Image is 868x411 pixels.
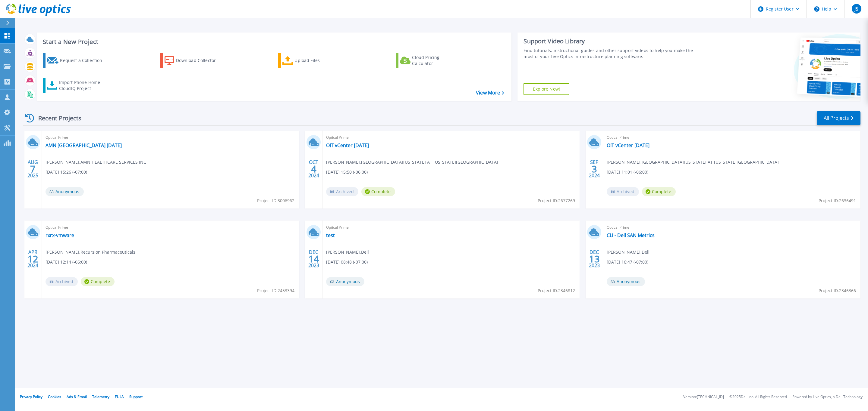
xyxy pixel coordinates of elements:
[607,259,648,265] span: [DATE] 16:47 (-07:00)
[396,53,463,68] a: Cloud Pricing Calculator
[589,256,600,261] span: 13
[326,249,369,255] span: [PERSON_NAME] , Dell
[46,187,84,196] span: Anonymous
[792,395,863,399] li: Powered by Live Optics, a Dell Technology
[729,395,787,399] li: © 2025 Dell Inc. All Rights Reserved
[412,54,460,66] div: Cloud Pricing Calculator
[27,256,38,261] span: 12
[326,224,576,231] span: Optical Prime
[326,277,364,286] span: Anonymous
[308,158,319,180] div: OCT 2024
[308,256,319,261] span: 14
[46,159,146,165] span: [PERSON_NAME] , AMN HEALTHCARE SERVICES INC
[92,394,109,399] a: Telemetry
[129,394,143,399] a: Support
[43,53,110,68] a: Request a Collection
[607,249,649,255] span: [PERSON_NAME] , Dell
[46,224,295,231] span: Optical Prime
[607,277,645,286] span: Anonymous
[81,277,115,286] span: Complete
[326,169,368,175] span: [DATE] 15:50 (-06:00)
[46,169,87,175] span: [DATE] 15:26 (-07:00)
[46,142,122,148] a: AMN [GEOGRAPHIC_DATA] [DATE]
[278,53,345,68] a: Upload Files
[46,134,295,141] span: Optical Prime
[27,158,39,180] div: AUG 2025
[607,187,639,196] span: Archived
[524,48,702,60] div: Find tutorials, instructional guides and other support videos to help you make the most of your L...
[326,187,358,196] span: Archived
[607,224,857,231] span: Optical Prime
[308,248,319,270] div: DEC 2023
[59,79,106,91] div: Import Phone Home CloudIQ Project
[326,232,335,238] a: test
[854,6,858,11] span: JS
[326,142,369,148] a: OIT vCenter [DATE]
[23,111,90,125] div: Recent Projects
[46,249,135,255] span: [PERSON_NAME] , Recursion Pharmaceuticals
[326,259,368,265] span: [DATE] 08:48 (-07:00)
[607,232,655,238] a: CU - Dell SAN Metrics
[48,394,61,399] a: Cookies
[476,90,504,96] a: View More
[361,187,395,196] span: Complete
[819,287,856,294] span: Project ID: 2346366
[257,287,294,294] span: Project ID: 2453394
[817,111,860,125] a: All Projects
[607,142,649,148] a: OIT vCenter [DATE]
[538,287,575,294] span: Project ID: 2346812
[642,187,676,196] span: Complete
[589,248,600,270] div: DEC 2023
[326,134,576,141] span: Optical Prime
[30,166,36,172] span: 7
[607,169,648,175] span: [DATE] 11:01 (-06:00)
[326,159,498,165] span: [PERSON_NAME] , [GEOGRAPHIC_DATA][US_STATE] AT [US_STATE][GEOGRAPHIC_DATA]
[46,277,78,286] span: Archived
[607,134,857,141] span: Optical Prime
[538,197,575,204] span: Project ID: 2677269
[43,39,504,45] h3: Start a New Project
[592,166,597,172] span: 3
[20,394,42,399] a: Privacy Policy
[257,197,294,204] span: Project ID: 3006962
[683,395,724,399] li: Version: [TECHNICAL_ID]
[524,37,702,45] div: Support Video Library
[67,394,87,399] a: Ads & Email
[524,83,569,95] a: Explore Now!
[115,394,124,399] a: EULA
[46,232,74,238] a: rxrx-vmware
[819,197,856,204] span: Project ID: 2636491
[311,166,316,172] span: 4
[46,259,87,265] span: [DATE] 12:14 (-06:00)
[589,158,600,180] div: SEP 2024
[294,54,343,66] div: Upload Files
[27,248,39,270] div: APR 2024
[160,53,228,68] a: Download Collector
[607,159,779,165] span: [PERSON_NAME] , [GEOGRAPHIC_DATA][US_STATE] AT [US_STATE][GEOGRAPHIC_DATA]
[60,54,108,66] div: Request a Collection
[176,54,224,66] div: Download Collector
